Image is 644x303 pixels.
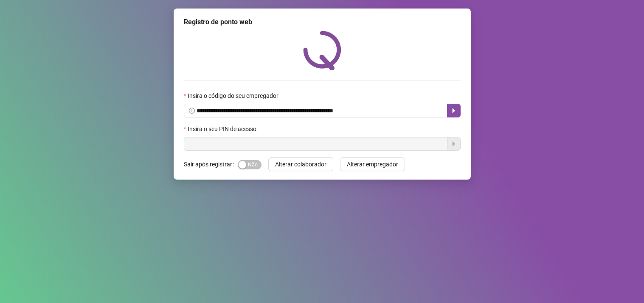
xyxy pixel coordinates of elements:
label: Insira o seu PIN de acesso [184,124,262,134]
label: Insira o código do seu empregador [184,91,284,100]
img: QRPoint [303,31,341,70]
span: Alterar colaborador [275,160,326,169]
span: caret-right [450,107,457,114]
label: Sair após registrar [184,157,238,171]
span: info-circle [189,108,195,114]
button: Alterar colaborador [268,157,333,171]
span: Alterar empregador [347,160,398,169]
button: Alterar empregador [340,157,405,171]
div: Registro de ponto web [184,17,461,27]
